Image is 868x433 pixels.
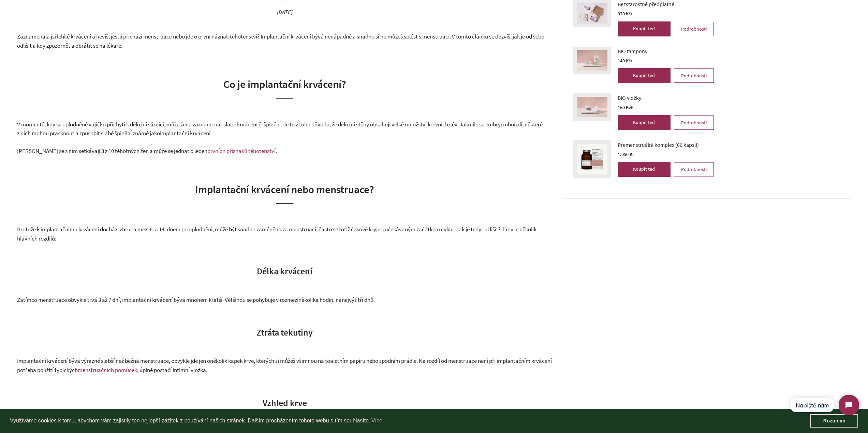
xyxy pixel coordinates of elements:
iframe: Tidio Chat [784,389,865,421]
span: [PERSON_NAME] se s ním setkávají 3 z 10 těhotných žen a může se jednat o jeden [17,147,207,155]
a: Podrobnosti [674,22,714,36]
button: Koupit teď [618,162,671,177]
span: 1.050 Kč [618,151,634,157]
a: prvních příznaků těhotenství [207,147,276,155]
span: Ztráta tekutiny [256,327,313,338]
span: Délka krvácení [257,265,312,277]
span: Využíváme cookies k tomu, abychom vám zajistily ten nejlepší zážitek z používání našich stránek. ... [10,416,810,426]
span: Implantační krvácení nebo menstruace? [195,183,374,196]
button: Koupit teď [618,68,671,83]
button: Koupit teď [618,21,671,36]
span: implantační krvácení [160,129,210,137]
span: 140 Kč [618,58,633,64]
span: několika hodin [298,296,333,304]
span: BIO tampony [618,47,647,56]
a: BIO tampony 140 Kč [618,47,714,65]
time: [DATE] [277,8,293,16]
span: Zatímco menstruace obvykle trvá 3 až 7 dní, implantační krvácení bývá mnohem kratší. Většinou se ... [17,296,298,304]
span: BIO vložky [618,93,641,102]
button: Koupit teď [618,115,671,130]
a: learn more about cookies [370,416,383,426]
a: Podrobnosti [674,68,714,83]
span: , kterých si můžeš všimnou na toaletním papíru nebo spodním prádle. Na rozdíl od menstruace není ... [17,357,552,374]
span: Vzhled krve [263,397,307,408]
span: 160 Kč [618,104,633,110]
a: BIO vložky 160 Kč [618,93,714,112]
span: Co je implantační krvácení? [223,77,346,91]
span: Zaznamenala jsi lehké krvácení a nevíš, jestli přichází menstruace nebo jde o první náznak těhote... [17,33,544,49]
a: Premenstruální komplex (60 kapslí) 1.050 Kč [618,140,714,159]
span: , nanejvýš tří dnů. [333,296,375,304]
span: 320 Kč [618,11,633,17]
span: Protože k implantačnímu krvácení dochází zhruba mezi 6. a 14. dnem po oplodnění, může být snadno ... [17,226,536,242]
span: , úplně postačí intimní vložka. [137,366,207,374]
a: menstruačních pomůcek [78,366,137,374]
a: Podrobnosti [674,162,714,176]
span: . [210,129,212,137]
a: Podrobnosti [674,115,714,130]
span: . [276,147,277,155]
span: V momentě, kdy se oplodněné vajíčko přichytí k děložní sliznici, může žena zaznamenat slabé krvác... [17,121,543,137]
span: několik kapek krve [210,357,254,365]
span: Implantační krvácení bývá výrazně slabší než běžná menstruace, obvykle jde jen o [17,357,210,365]
span: Premenstruální komplex (60 kapslí) [618,140,699,149]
